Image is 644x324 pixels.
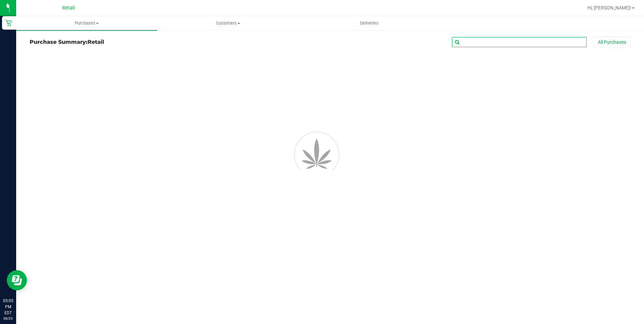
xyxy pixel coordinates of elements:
[7,270,27,290] iframe: Resource center
[5,20,12,26] inline-svg: Retail
[158,20,298,26] span: Customers
[157,16,298,30] a: Customers
[593,36,631,48] button: All Purchases
[587,5,631,10] span: Hi, [PERSON_NAME]!
[3,298,13,316] p: 05:05 PM EDT
[452,37,587,47] input: Search Purchase ID, Original ID, State Registry ID or Customer Name...
[88,39,104,45] span: Retail
[3,316,13,321] p: 08/25
[351,20,388,26] span: Deliveries
[16,16,157,30] a: Purchases
[30,39,230,45] h3: Purchase Summary:
[299,16,440,30] a: Deliveries
[16,20,157,26] span: Purchases
[62,5,75,11] span: Retail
